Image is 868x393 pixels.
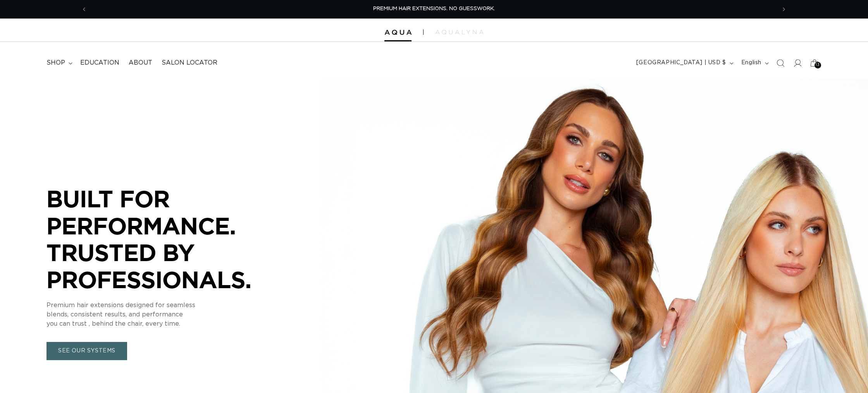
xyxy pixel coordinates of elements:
[42,54,76,72] summary: shop
[46,319,279,328] p: you can trust , behind the chair, every time.
[129,59,152,67] span: About
[46,301,279,310] p: Premium hair extensions designed for seamless
[76,54,124,72] a: Education
[636,59,726,67] span: [GEOGRAPHIC_DATA] | USD $
[632,56,737,70] button: [GEOGRAPHIC_DATA] | USD $
[46,185,279,293] p: BUILT FOR PERFORMANCE. TRUSTED BY PROFESSIONALS.
[46,59,65,67] span: shop
[816,62,820,68] span: 13
[435,30,484,34] img: aqualyna.com
[80,59,119,67] span: Education
[157,54,222,72] a: Salon Locator
[384,30,412,35] img: Aqua Hair Extensions
[373,6,495,11] span: PREMIUM HAIR EXTENSIONS. NO GUESSWORK.
[162,59,217,67] span: Salon Locator
[76,2,93,17] button: Previous announcement
[46,310,279,319] p: blends, consistent results, and performance
[46,342,127,360] a: SEE OUR SYSTEMS
[737,56,772,70] button: English
[741,59,761,67] span: English
[775,2,792,17] button: Next announcement
[772,55,789,72] summary: Search
[124,54,157,72] a: About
